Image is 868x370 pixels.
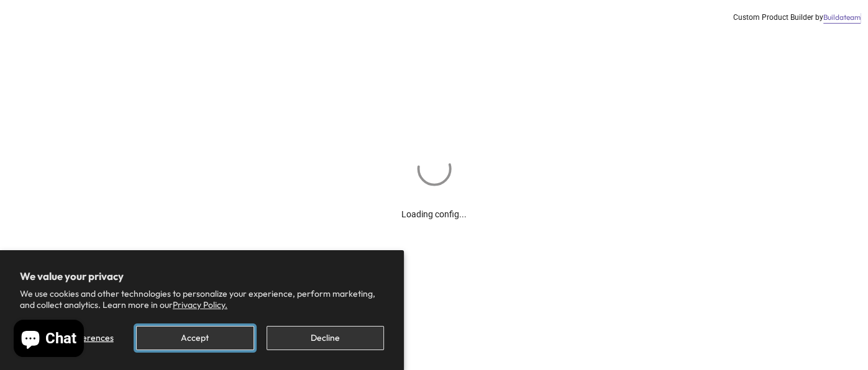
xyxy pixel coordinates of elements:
[267,326,384,350] button: Decline
[823,12,861,23] a: Buildateam
[173,299,227,310] a: Privacy Policy.
[733,12,861,23] div: Custom Product Builder by
[401,189,467,221] div: Loading config...
[10,320,88,360] inbox-online-store-chat: Shopify online store chat
[20,288,384,310] p: We use cookies and other technologies to personalize your experience, perform marketing, and coll...
[20,270,384,282] h2: We value your privacy
[136,326,254,350] button: Accept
